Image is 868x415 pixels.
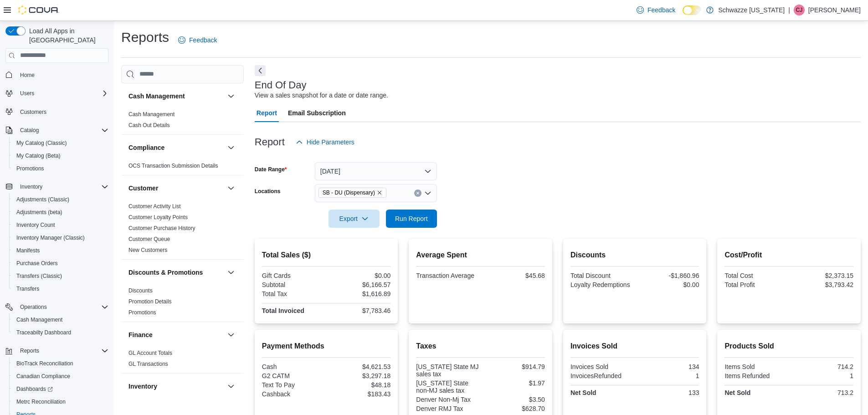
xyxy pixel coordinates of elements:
[128,214,188,221] span: Customer Loyalty Points
[20,183,42,190] span: Inventory
[13,150,64,161] a: My Catalog (Beta)
[2,105,112,118] button: Customers
[121,28,169,46] h1: Reports
[724,341,853,352] h2: Products Sold
[16,152,61,159] span: My Catalog (Beta)
[328,390,390,398] div: $183.43
[16,360,73,367] span: BioTrack Reconciliation
[483,405,545,412] div: $628.70
[16,165,44,172] span: Promotions
[416,341,545,352] h2: Taxes
[13,384,108,395] span: Dashboards
[570,372,633,379] div: InvoicesRefunded
[791,389,853,396] div: 713.2
[2,87,112,100] button: Users
[9,244,112,257] button: Manifests
[13,258,62,269] a: Purchase Orders
[9,193,112,206] button: Adjustments (Classic)
[128,236,170,243] span: Customer Queue
[724,389,750,396] strong: Net Sold
[13,194,108,205] span: Adjustments (Classic)
[9,162,112,175] button: Promotions
[483,379,545,387] div: $1.97
[128,143,164,152] h3: Compliance
[255,91,388,100] div: View a sales snapshot for a date or date range.
[128,203,181,210] span: Customer Activity List
[16,107,50,118] a: Customers
[16,234,85,241] span: Inventory Manager (Classic)
[255,166,287,173] label: Date Range
[128,349,172,357] span: GL Account Totals
[13,371,74,382] a: Canadian Compliance
[13,327,108,338] span: Traceabilty Dashboard
[9,313,112,326] button: Cash Management
[226,267,236,278] button: Discounts & Promotions
[128,360,168,368] span: GL Transactions
[128,225,195,232] span: Customer Purchase History
[9,383,112,395] a: Dashboards
[2,180,112,193] button: Inventory
[128,246,167,254] span: New Customers
[16,70,38,81] a: Home
[323,188,375,197] span: SB - DU (Dispensary)
[262,381,324,389] div: Text To Pay
[255,188,281,195] label: Locations
[13,245,43,256] a: Manifests
[121,348,244,373] div: Finance
[328,363,390,370] div: $4,621.53
[724,363,787,370] div: Items Sold
[16,88,108,99] span: Users
[16,329,71,336] span: Traceabilty Dashboard
[262,307,304,314] strong: Total Invoiced
[16,196,69,203] span: Adjustments (Classic)
[483,396,545,403] div: $3.50
[13,163,108,174] span: Promotions
[128,92,224,101] button: Cash Management
[128,382,157,391] h3: Inventory
[20,127,39,134] span: Catalog
[328,290,390,297] div: $1,616.89
[128,309,156,316] span: Promotions
[724,372,787,379] div: Items Refunded
[13,150,108,161] span: My Catalog (Beta)
[570,363,633,370] div: Invoices Sold
[128,143,224,152] button: Compliance
[318,188,386,198] span: SB - DU (Dispensary)
[570,389,596,396] strong: Net Sold
[13,271,108,282] span: Transfers (Classic)
[128,111,175,118] span: Cash Management
[9,395,112,408] button: Metrc Reconciliation
[416,363,478,378] div: [US_STATE] State MJ sales tax
[637,281,699,288] div: $0.00
[128,236,170,242] a: Customer Queue
[328,272,390,279] div: $0.00
[121,160,244,175] div: Compliance
[13,283,43,294] a: Transfers
[13,163,48,174] a: Promotions
[262,363,324,370] div: Cash
[9,149,112,162] button: My Catalog (Beta)
[637,372,699,379] div: 1
[13,232,88,243] a: Inventory Manager (Classic)
[9,257,112,270] button: Purchase Orders
[262,390,324,398] div: Cashback
[128,298,172,305] a: Promotion Details
[128,287,153,294] span: Discounts
[414,190,421,197] button: Clear input
[255,137,285,148] h3: Report
[128,162,218,169] span: OCS Transaction Submission Details
[570,281,633,288] div: Loyalty Redemptions
[9,219,112,231] button: Inventory Count
[307,138,354,147] span: Hide Parameters
[16,69,108,81] span: Home
[13,314,66,325] a: Cash Management
[128,214,188,220] a: Customer Loyalty Points
[724,272,787,279] div: Total Cost
[16,272,62,280] span: Transfers (Classic)
[16,139,67,147] span: My Catalog (Classic)
[16,221,55,229] span: Inventory Count
[9,231,112,244] button: Inventory Manager (Classic)
[2,68,112,82] button: Home
[13,138,108,149] span: My Catalog (Classic)
[292,133,358,151] button: Hide Parameters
